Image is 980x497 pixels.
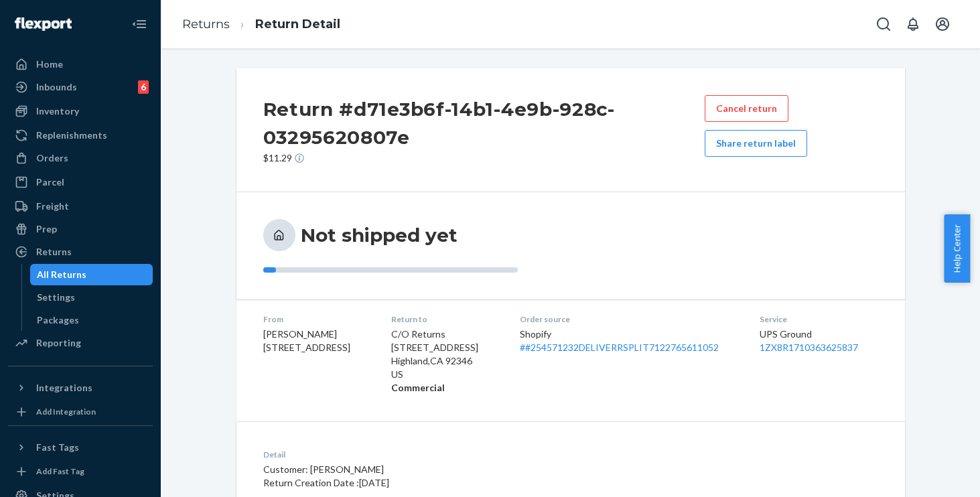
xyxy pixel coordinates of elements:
[36,151,68,165] div: Orders
[36,336,81,350] div: Reporting
[8,147,153,169] a: Orders
[8,54,153,75] a: Home
[263,476,634,490] p: Return Creation Date : [DATE]
[263,463,634,476] p: Customer: [PERSON_NAME]
[391,354,498,368] p: Highland , CA 92346
[36,381,92,395] div: Integrations
[391,328,498,341] p: C/O Returns
[760,313,878,325] dt: Service
[37,313,79,327] div: Packages
[391,368,498,381] p: US
[263,151,705,165] p: $11.29
[36,104,79,118] div: Inventory
[15,17,72,31] img: Flexport logo
[37,291,75,304] div: Settings
[37,268,86,281] div: All Returns
[126,11,153,38] button: Close Navigation
[36,441,79,454] div: Fast Tags
[8,437,153,458] button: Fast Tags
[171,5,351,44] ol: breadcrumbs
[760,342,858,353] a: 1ZX8R1710363625837
[870,11,897,38] button: Open Search Box
[8,125,153,146] a: Replenishments
[36,222,57,236] div: Prep
[391,341,498,354] p: [STREET_ADDRESS]
[36,200,69,213] div: Freight
[705,95,788,122] button: Cancel return
[8,218,153,240] a: Prep
[8,332,153,354] a: Reporting
[263,449,634,460] dt: Detail
[705,130,807,157] button: Share return label
[900,11,926,38] button: Open notifications
[36,245,72,259] div: Returns
[8,196,153,217] a: Freight
[391,313,498,325] dt: Return to
[760,328,812,340] span: UPS Ground
[520,342,719,353] a: ##254571232DELIVERRSPLIT7122765611052
[36,175,64,189] div: Parcel
[8,377,153,399] button: Integrations
[8,100,153,122] a: Inventory
[929,11,956,38] button: Open account menu
[36,129,107,142] div: Replenishments
[36,466,84,477] div: Add Fast Tag
[520,313,739,325] dt: Order source
[8,404,153,420] a: Add Integration
[36,80,77,94] div: Inbounds
[8,76,153,98] a: Inbounds6
[30,264,153,285] a: All Returns
[138,80,149,94] div: 6
[36,406,96,417] div: Add Integration
[8,241,153,263] a: Returns
[263,95,705,151] h2: Return #d71e3b6f-14b1-4e9b-928c-03295620807e
[30,309,153,331] a: Packages
[182,17,230,31] a: Returns
[8,171,153,193] a: Parcel
[391,382,445,393] strong: Commercial
[520,328,739,354] div: Shopify
[8,464,153,480] a: Add Fast Tag
[301,223,458,247] h3: Not shipped yet
[36,58,63,71] div: Home
[944,214,970,283] button: Help Center
[255,17,340,31] a: Return Detail
[263,313,370,325] dt: From
[30,287,153,308] a: Settings
[893,457,967,490] iframe: Opens a widget where you can chat to one of our agents
[263,328,350,353] span: [PERSON_NAME] [STREET_ADDRESS]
